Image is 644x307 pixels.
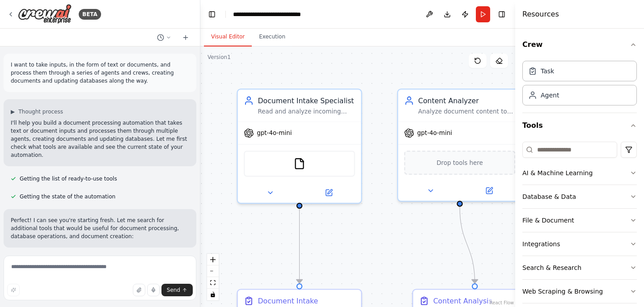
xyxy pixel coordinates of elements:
[11,108,63,115] button: ▶Thought process
[522,32,637,57] button: Crew
[20,175,117,182] span: Getting the list of ready-to-use tools
[541,91,559,100] div: Agent
[397,88,522,202] div: Content AnalyzerAnalyze document content to extract key insights, categorize information, identif...
[258,296,318,306] div: Document Intake
[18,4,72,24] img: Logo
[522,9,559,20] h4: Resources
[461,185,517,197] button: Open in side panel
[522,240,560,248] div: Integrations
[11,216,189,240] p: Perfect! I can see you're starting fresh. Let me search for additional tools that would be useful...
[79,9,101,20] div: BETA
[522,209,637,232] button: File & Document
[293,158,305,170] img: FileReadTool
[208,54,231,61] div: Version 1
[237,88,362,204] div: Document Intake SpecialistRead and analyze incoming documents of various formats ({document_type}...
[541,67,554,76] div: Task
[522,192,576,201] div: Database & Data
[18,108,63,115] span: Thought process
[257,129,292,137] span: gpt-4o-mini
[207,265,219,277] button: zoom out
[11,108,15,115] span: ▶
[433,296,492,306] div: Content Analysis
[153,32,175,43] button: Switch to previous chat
[161,284,193,296] button: Send
[522,185,637,208] button: Database & Data
[301,187,357,199] button: Open in side panel
[490,300,514,305] a: React Flow attribution
[522,280,637,303] button: Web Scraping & Browsing
[207,277,219,289] button: fit view
[167,286,180,294] span: Send
[522,256,637,279] button: Search & Research
[436,158,483,168] span: Drop tools here
[178,32,193,43] button: Start a new chat
[522,287,603,296] div: Web Scraping & Browsing
[522,263,581,272] div: Search & Research
[252,28,292,46] button: Execution
[417,129,452,137] span: gpt-4o-mini
[522,57,637,113] div: Crew
[522,113,637,138] button: Tools
[207,289,219,300] button: toggle interactivity
[455,207,480,283] g: Edge from f711d940-1858-4a72-82b3-9f841f84d6c7 to 06b716bc-1609-4e24-afc7-9a0e271db2e3
[207,254,219,265] button: zoom in
[496,8,508,21] button: Hide right sidebar
[7,284,20,296] button: Improve this prompt
[522,161,637,185] button: AI & Machine Learning
[207,254,219,300] div: React Flow controls
[133,284,145,296] button: Upload files
[20,193,115,200] span: Getting the state of the automation
[233,10,301,19] nav: breadcrumb
[258,96,355,105] div: Document Intake Specialist
[11,61,189,85] p: I want to take inputs, in the form of text or documents, and process them through a series of age...
[418,108,515,116] div: Analyze document content to extract key insights, categorize information, identify important enti...
[522,168,593,177] div: AI & Machine Learning
[204,28,252,46] button: Visual Editor
[294,209,304,283] g: Edge from b9a18298-1a4b-4cd3-87d4-b74f8d759698 to 7533581c-adc3-4d74-967b-ee3202cff776
[206,8,218,21] button: Hide left sidebar
[522,216,574,225] div: File & Document
[522,232,637,256] button: Integrations
[418,96,515,105] div: Content Analyzer
[258,108,355,116] div: Read and analyze incoming documents of various formats ({document_type}) from {input_path}, extra...
[147,284,160,296] button: Click to speak your automation idea
[11,119,189,159] p: I'll help you build a document processing automation that takes text or document inputs and proce...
